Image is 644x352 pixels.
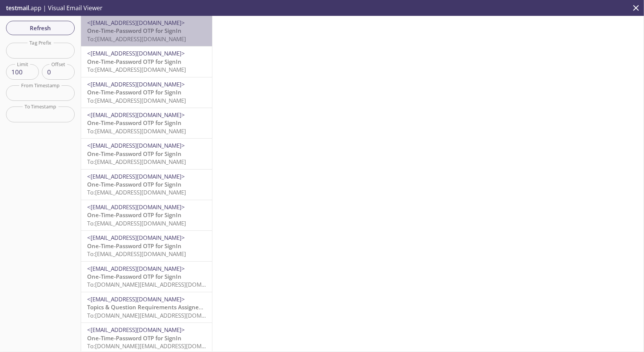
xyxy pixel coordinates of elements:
span: <[EMAIL_ADDRESS][DOMAIN_NAME]> [87,295,185,303]
span: One-Time-Password OTP for SignIn [87,211,181,219]
div: <[EMAIL_ADDRESS][DOMAIN_NAME]>One-Time-Password OTP for SignInTo:[DOMAIN_NAME][EMAIL_ADDRESS][DOM... [81,262,212,292]
span: <[EMAIL_ADDRESS][DOMAIN_NAME]> [87,80,185,88]
span: To: [DOMAIN_NAME][EMAIL_ADDRESS][DOMAIN_NAME] [87,312,231,319]
div: <[EMAIL_ADDRESS][DOMAIN_NAME]>One-Time-Password OTP for SignInTo:[EMAIL_ADDRESS][DOMAIN_NAME] [81,46,212,77]
span: Topics & Question Requirements Assigned to You [87,303,221,311]
span: testmail [6,4,29,12]
span: To: [DOMAIN_NAME][EMAIL_ADDRESS][DOMAIN_NAME] [87,281,231,288]
div: <[EMAIL_ADDRESS][DOMAIN_NAME]>One-Time-Password OTP for SignInTo:[EMAIL_ADDRESS][DOMAIN_NAME] [81,200,212,230]
div: <[EMAIL_ADDRESS][DOMAIN_NAME]>One-Time-Password OTP for SignInTo:[EMAIL_ADDRESS][DOMAIN_NAME] [81,77,212,108]
span: One-Time-Password OTP for SignIn [87,119,181,127]
span: One-Time-Password OTP for SignIn [87,334,181,342]
span: <[EMAIL_ADDRESS][DOMAIN_NAME]> [87,142,185,149]
div: <[EMAIL_ADDRESS][DOMAIN_NAME]>Topics & Question Requirements Assigned to YouTo:[DOMAIN_NAME][EMAI... [81,292,212,323]
span: To: [EMAIL_ADDRESS][DOMAIN_NAME] [87,127,186,135]
span: One-Time-Password OTP for SignIn [87,58,181,65]
span: To: [EMAIL_ADDRESS][DOMAIN_NAME] [87,66,186,73]
span: One-Time-Password OTP for SignIn [87,88,181,96]
span: <[EMAIL_ADDRESS][DOMAIN_NAME]> [87,203,185,211]
span: One-Time-Password OTP for SignIn [87,273,181,280]
span: To: [EMAIL_ADDRESS][DOMAIN_NAME] [87,219,186,227]
div: <[EMAIL_ADDRESS][DOMAIN_NAME]>One-Time-Password OTP for SignInTo:[EMAIL_ADDRESS][DOMAIN_NAME] [81,231,212,261]
span: <[EMAIL_ADDRESS][DOMAIN_NAME]> [87,234,185,241]
button: Refresh [6,21,75,35]
span: <[EMAIL_ADDRESS][DOMAIN_NAME]> [87,111,185,119]
div: <[EMAIL_ADDRESS][DOMAIN_NAME]>One-Time-Password OTP for SignInTo:[EMAIL_ADDRESS][DOMAIN_NAME] [81,108,212,138]
span: To: [EMAIL_ADDRESS][DOMAIN_NAME] [87,250,186,258]
span: One-Time-Password OTP for SignIn [87,181,181,188]
span: To: [EMAIL_ADDRESS][DOMAIN_NAME] [87,97,186,104]
span: One-Time-Password OTP for SignIn [87,242,181,250]
div: <[EMAIL_ADDRESS][DOMAIN_NAME]>One-Time-Password OTP for SignInTo:[EMAIL_ADDRESS][DOMAIN_NAME] [81,170,212,200]
span: To: [EMAIL_ADDRESS][DOMAIN_NAME] [87,158,186,165]
span: One-Time-Password OTP for SignIn [87,27,181,34]
span: Refresh [12,23,69,33]
span: To: [DOMAIN_NAME][EMAIL_ADDRESS][DOMAIN_NAME] [87,342,231,350]
span: One-Time-Password OTP for SignIn [87,150,181,157]
span: <[EMAIL_ADDRESS][DOMAIN_NAME]> [87,265,185,272]
span: <[EMAIL_ADDRESS][DOMAIN_NAME]> [87,326,185,333]
span: <[EMAIL_ADDRESS][DOMAIN_NAME]> [87,49,185,57]
span: <[EMAIL_ADDRESS][DOMAIN_NAME]> [87,173,185,180]
span: <[EMAIL_ADDRESS][DOMAIN_NAME]> [87,19,185,26]
span: To: [EMAIL_ADDRESS][DOMAIN_NAME] [87,35,186,43]
div: <[EMAIL_ADDRESS][DOMAIN_NAME]>One-Time-Password OTP for SignInTo:[EMAIL_ADDRESS][DOMAIN_NAME] [81,139,212,169]
span: To: [EMAIL_ADDRESS][DOMAIN_NAME] [87,188,186,196]
div: <[EMAIL_ADDRESS][DOMAIN_NAME]>One-Time-Password OTP for SignInTo:[EMAIL_ADDRESS][DOMAIN_NAME] [81,16,212,46]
